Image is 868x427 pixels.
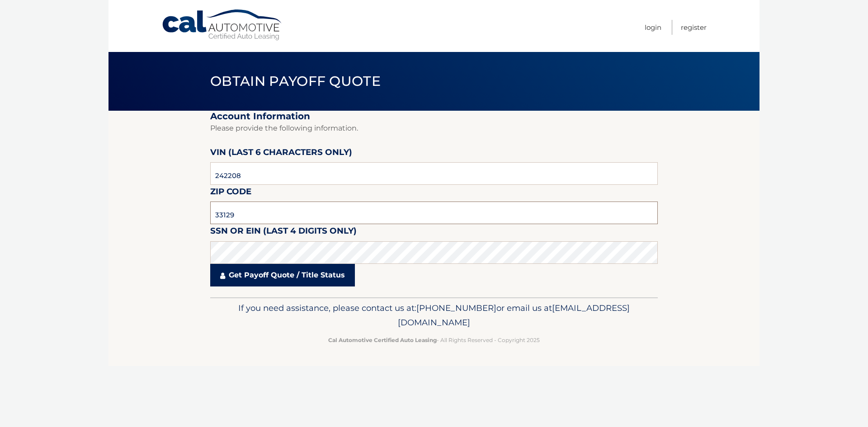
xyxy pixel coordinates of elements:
p: - All Rights Reserved - Copyright 2025 [216,335,652,345]
label: Zip Code [210,185,251,202]
a: Get Payoff Quote / Title Status [210,264,355,286]
a: Login [645,20,661,35]
a: Register [681,20,707,35]
strong: Cal Automotive Certified Auto Leasing [328,337,437,343]
p: Please provide the following information. [210,122,658,135]
span: Obtain Payoff Quote [210,73,381,89]
span: [PHONE_NUMBER] [416,303,496,313]
h2: Account Information [210,111,658,122]
a: Cal Automotive [161,9,283,41]
label: SSN or EIN (last 4 digits only) [210,224,357,241]
p: If you need assistance, please contact us at: or email us at [216,301,652,330]
label: VIN (last 6 characters only) [210,145,352,162]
